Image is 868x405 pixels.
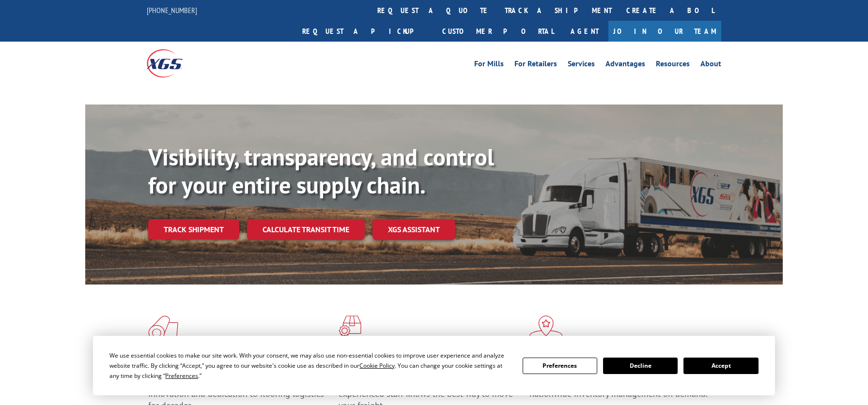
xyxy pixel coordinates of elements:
[372,219,455,240] a: XGS ASSISTANT
[435,21,561,42] a: Customer Portal
[700,60,721,71] a: About
[339,315,361,341] img: xgs-icon-focused-on-flooring-red
[514,60,557,71] a: For Retailers
[608,21,721,42] a: Join Our Team
[568,60,595,71] a: Services
[656,60,690,71] a: Resources
[148,219,239,240] a: Track shipment
[147,5,197,15] a: [PHONE_NUMBER]
[603,358,678,374] button: Decline
[148,315,178,341] img: xgs-icon-total-supply-chain-intelligence-red
[295,21,435,42] a: Request a pickup
[523,358,597,374] button: Preferences
[247,219,365,240] a: Calculate transit time
[93,336,775,395] div: Cookie Consent Prompt
[109,350,511,381] div: We use essential cookies to make our site work. With your consent, we may also use non-essential ...
[561,21,608,42] a: Agent
[529,315,563,341] img: xgs-icon-flagship-distribution-model-red
[683,358,758,374] button: Accept
[605,60,645,71] a: Advantages
[474,60,504,71] a: For Mills
[359,361,395,370] span: Cookie Policy
[165,372,198,380] span: Preferences
[148,142,494,200] b: Visibility, transparency, and control for your entire supply chain.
